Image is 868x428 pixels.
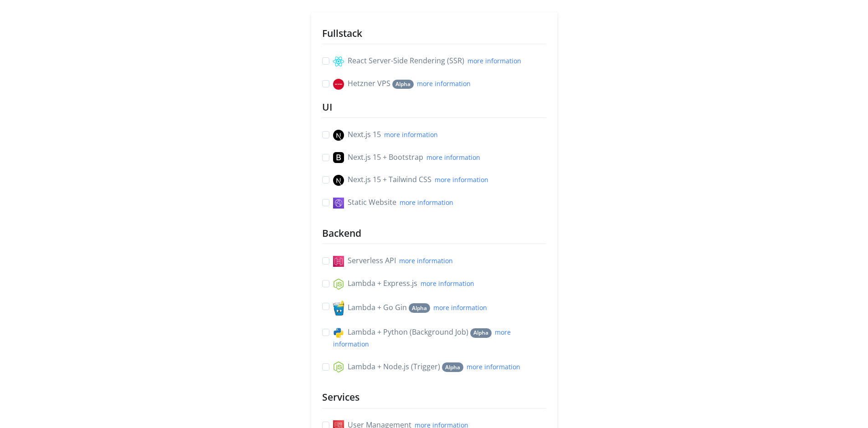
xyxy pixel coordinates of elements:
h2: Fullstack [322,27,546,40]
label: Lambda + Go Gin [333,301,487,316]
label: Hetzner VPS [333,78,471,90]
img: svg%3e [333,175,344,186]
label: Lambda + Node.js (Trigger) [333,361,520,373]
a: more information [400,198,453,207]
label: Next.js 15 [333,129,438,141]
span: Alpha [470,328,492,338]
img: svg%3e [333,130,344,141]
a: more information [384,130,438,139]
img: svg%3e [333,256,344,267]
label: Lambda + Express.js [333,278,474,290]
h2: Services [322,391,546,404]
label: React Server-Side Rendering (SSR) [333,55,521,67]
label: Static Website [333,197,453,209]
img: svg%3e [333,56,344,67]
h2: Backend [322,227,546,240]
h2: UI [322,101,546,114]
label: Next.js 15 + Tailwind CSS [333,174,488,186]
img: svg%3e [333,152,344,163]
img: python.svg [333,327,344,338]
span: Alpha [442,362,463,372]
a: more information [435,175,488,184]
img: go_gin.png [333,301,344,316]
a: more information [421,279,474,288]
label: Lambda + Python (Background Job) [333,326,546,350]
img: hetzner.svg [333,79,344,90]
a: more information [399,256,453,265]
img: svg%3e [333,279,344,290]
label: Next.js 15 + Bootstrap [333,152,480,163]
label: Serverless API [333,255,453,267]
a: more information [467,56,521,65]
a: more information [467,362,520,371]
a: more information [417,79,471,88]
span: Alpha [392,80,414,89]
a: more information [426,153,480,162]
a: more information [433,303,487,312]
img: svg%3e [333,198,344,209]
span: Alpha [409,303,430,313]
img: nodejs.svg [333,362,344,372]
